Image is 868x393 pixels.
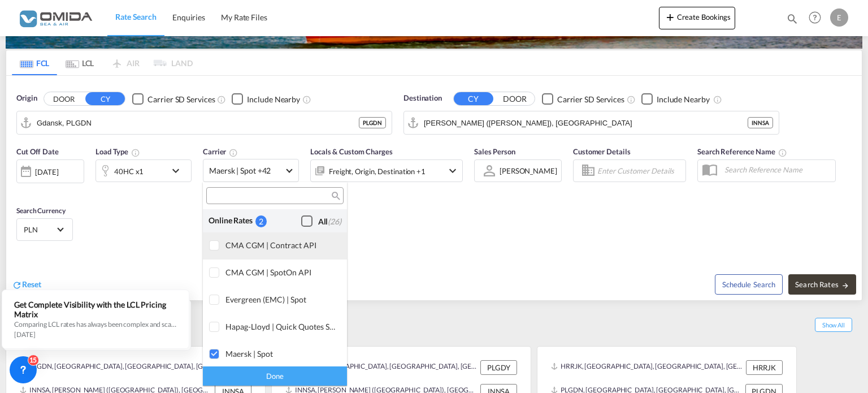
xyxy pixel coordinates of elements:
div: All [318,216,341,227]
div: Evergreen (EMC) | Spot [225,295,338,304]
div: Done [203,366,347,386]
div: Online Rates [209,215,255,227]
div: CMA CGM | SpotOn API [225,267,338,277]
span: (26) [328,217,341,226]
div: Hapag-Lloyd | Quick Quotes Spot [225,322,338,331]
div: 2 [255,215,267,227]
md-checkbox: Checkbox No Ink [301,215,341,227]
div: CMA CGM | Contract API [225,240,338,250]
div: Maersk | Spot [225,349,338,359]
md-icon: icon-magnify [331,192,339,200]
